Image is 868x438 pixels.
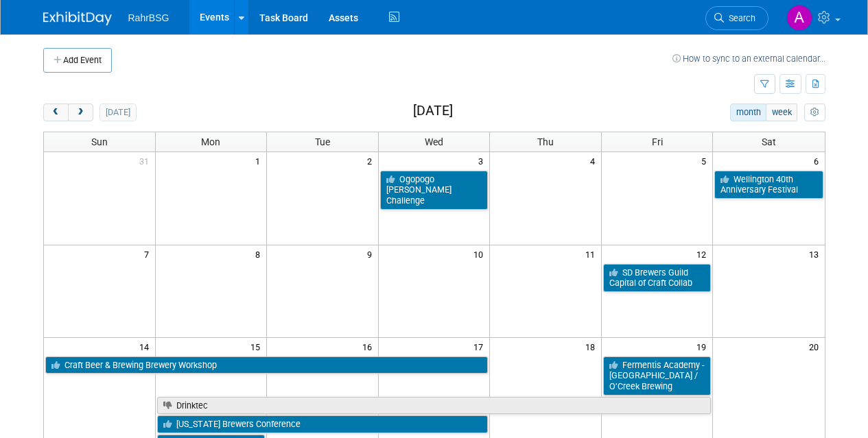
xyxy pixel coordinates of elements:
[477,152,489,169] span: 3
[254,152,266,169] span: 1
[143,245,155,263] span: 7
[157,397,712,415] a: Drinktec
[652,136,663,147] span: Fri
[812,152,825,169] span: 6
[705,6,769,30] a: Search
[315,136,330,147] span: Tue
[43,12,112,25] img: ExhibitDay
[91,136,108,147] span: Sun
[804,104,825,121] button: myCustomButton
[724,13,755,23] span: Search
[589,152,601,169] span: 4
[584,245,601,263] span: 11
[43,48,112,73] button: Add Event
[366,152,378,169] span: 2
[68,104,93,121] button: next
[201,136,220,147] span: Mon
[786,5,812,31] img: Anna-Lisa Brewer
[366,245,378,263] span: 9
[584,338,601,355] span: 18
[672,53,825,64] a: How to sync to an external calendar...
[810,108,819,117] i: Personalize Calendar
[603,356,712,396] a: Fermentis Academy - [GEOGRAPHIC_DATA] / O’Creek Brewing
[762,136,776,147] span: Sat
[730,104,766,121] button: month
[808,338,825,355] span: 20
[254,245,266,263] span: 8
[138,152,155,169] span: 31
[472,245,489,263] span: 10
[714,171,823,199] a: Wellington 40th Anniversary Festival
[380,171,489,210] a: Ogopogo [PERSON_NAME] Challenge
[43,104,69,121] button: prev
[45,356,489,374] a: Craft Beer & Brewing Brewery Workshop
[249,338,266,355] span: 15
[537,136,554,147] span: Thu
[808,245,825,263] span: 13
[361,338,378,355] span: 16
[99,104,136,121] button: [DATE]
[766,104,797,121] button: week
[157,415,489,433] a: [US_STATE] Brewers Conference
[603,264,712,292] a: SD Brewers Guild Capital of Craft Collab
[695,338,712,355] span: 19
[472,338,489,355] span: 17
[695,245,712,263] span: 12
[413,104,453,119] h2: [DATE]
[128,12,169,23] span: RahrBSG
[700,152,712,169] span: 5
[425,136,443,147] span: Wed
[138,338,155,355] span: 14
